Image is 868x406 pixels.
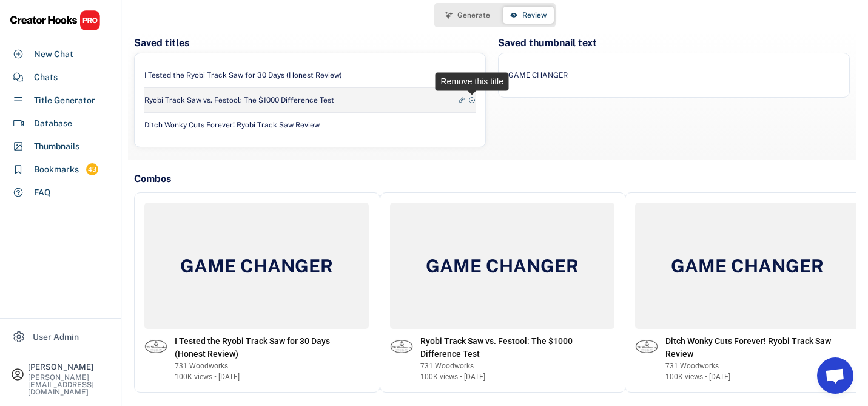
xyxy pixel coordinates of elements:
div: [PERSON_NAME][EMAIL_ADDRESS][DOMAIN_NAME] [28,374,110,396]
div: 100K views • [DATE] [665,371,730,382]
div: Ditch Wonky Cuts Forever! Ryobi Track Saw Review [665,335,835,360]
div: Database [34,117,72,130]
div: Saved thumbnail text [498,36,597,50]
img: unnamed.jpg [390,335,413,358]
div: GAME CHANGER [177,253,336,279]
div: Ditch Wonky Cuts Forever! Ryobi Track Saw Review [144,120,320,130]
div: 731 Woodworks [665,360,835,371]
div: Thumbnails [34,140,79,153]
img: CHPRO%20Logo.svg [10,10,101,31]
div: Chats [34,71,58,84]
div: Ryobi Track Saw vs. Festool: The $1000 Difference Test [144,95,334,106]
span: Generate [457,12,490,19]
div: New Chat [34,48,73,61]
div: User Admin [33,331,79,343]
span: Review [522,12,547,19]
button: Generate [438,7,497,24]
a: Open chat [817,357,853,394]
div: 731 Woodworks [420,360,590,371]
div: Bookmarks [34,163,79,176]
div: I Tested the Ryobi Track Saw for 30 Days (Honest Review) [144,70,342,81]
div: Combos [134,172,171,186]
div: FAQ [34,186,51,199]
div: GAME CHANGER [668,253,827,279]
button: Review [503,7,554,24]
div: 100K views • [DATE] [175,371,240,382]
div: Title Generator [34,94,95,107]
div: 43 [86,164,98,175]
div: [PERSON_NAME] [28,363,110,371]
div: 731 Woodworks [175,360,345,371]
div: Saved titles [134,36,189,50]
div: 100K views • [DATE] [420,371,485,382]
img: unnamed.jpg [635,335,658,358]
div: I Tested the Ryobi Track Saw for 30 Days (Honest Review) [175,335,345,360]
div: Ryobi Track Saw vs. Festool: The $1000 Difference Test [420,335,590,360]
img: unnamed.jpg [144,335,167,358]
div: GAME CHANGER [423,253,582,279]
div: GAME CHANGER [508,70,568,81]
